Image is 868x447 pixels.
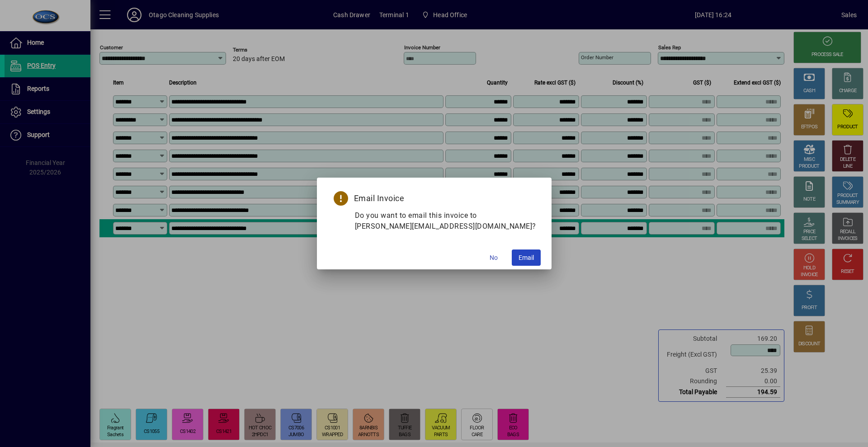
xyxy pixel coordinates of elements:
[332,191,536,206] h5: Email Invoice
[490,253,498,263] span: No
[512,249,541,266] button: Email
[519,253,534,263] span: Email
[479,249,508,266] button: No
[355,210,536,232] p: Do you want to email this invoice to [PERSON_NAME][EMAIL_ADDRESS][DOMAIN_NAME]?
